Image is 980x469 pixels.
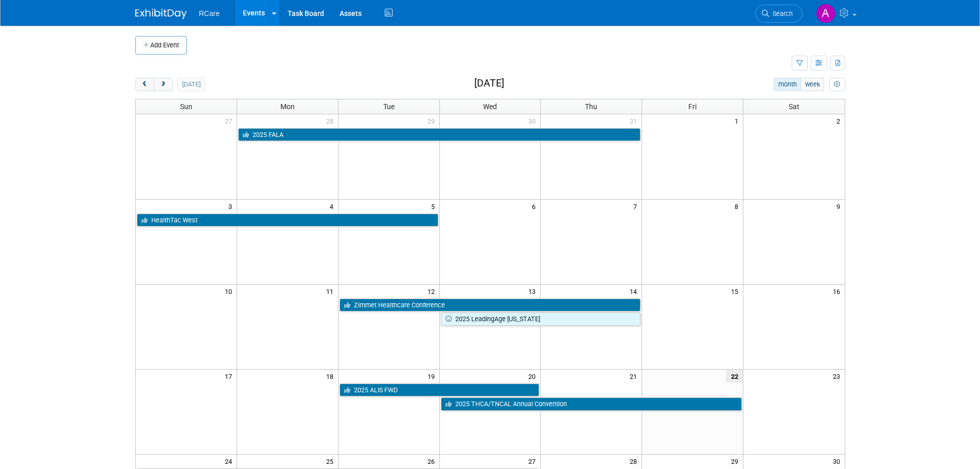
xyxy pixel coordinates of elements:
[585,102,597,111] span: Thu
[224,285,237,298] span: 10
[430,200,439,213] span: 5
[340,384,540,397] a: 2025 ALIS FWD
[441,312,641,326] a: 2025 LeadingAge [US_STATE]
[835,114,845,127] span: 2
[629,114,642,127] span: 31
[135,36,187,55] button: Add Event
[730,285,743,298] span: 15
[135,9,187,19] img: ExhibitDay
[426,455,439,467] span: 26
[632,200,642,213] span: 7
[135,78,154,91] button: prev
[832,370,845,383] span: 23
[527,370,540,383] span: 20
[227,200,237,213] span: 3
[629,370,642,383] span: 21
[177,78,205,91] button: [DATE]
[325,285,338,298] span: 11
[527,455,540,467] span: 27
[832,455,845,467] span: 30
[769,10,793,18] span: Search
[199,9,220,18] span: RCare
[835,200,845,213] span: 9
[730,455,743,467] span: 29
[688,102,697,111] span: Fri
[734,114,743,127] span: 1
[726,370,743,383] span: 22
[774,78,801,91] button: month
[527,285,540,298] span: 13
[340,299,641,312] a: Zimmet Healthcare Conference
[755,5,803,23] a: Search
[137,214,438,227] a: HealthTac West
[325,370,338,383] span: 18
[154,78,173,91] button: next
[816,4,835,23] img: Ashley Flann
[238,128,640,142] a: 2025 FALA
[834,81,841,88] i: Personalize Calendar
[829,78,845,91] button: myCustomButton
[224,370,237,383] span: 17
[832,285,845,298] span: 16
[426,114,439,127] span: 29
[531,200,540,213] span: 6
[441,397,742,411] a: 2025 THCA/TNCAL Annual Convention
[527,114,540,127] span: 30
[426,370,439,383] span: 19
[629,285,642,298] span: 14
[325,114,338,127] span: 28
[800,78,824,91] button: week
[280,102,295,111] span: Mon
[180,102,192,111] span: Sun
[329,200,338,213] span: 4
[474,78,504,89] h2: [DATE]
[224,114,237,127] span: 27
[383,102,395,111] span: Tue
[629,455,642,467] span: 28
[734,200,743,213] span: 8
[224,455,237,467] span: 24
[426,285,439,298] span: 12
[789,102,799,111] span: Sat
[325,455,338,467] span: 25
[483,102,497,111] span: Wed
